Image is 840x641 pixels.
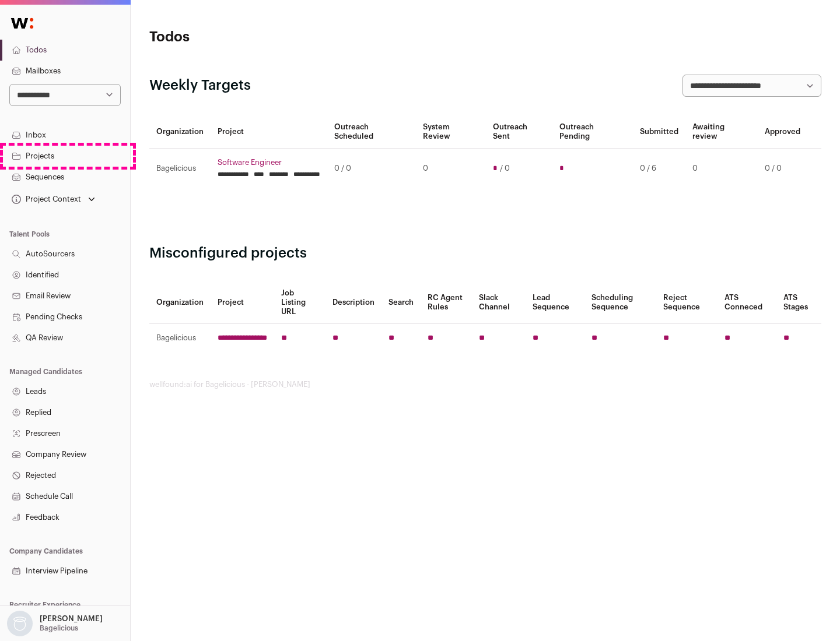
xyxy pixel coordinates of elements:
[7,611,33,636] img: nopic.png
[421,281,471,324] th: RC Agent Rules
[416,115,485,149] th: System Review
[149,281,211,324] th: Organization
[526,281,584,324] th: Lead Sequence
[149,380,821,389] footer: wellfound:ai for Bagelicious - [PERSON_NAME]
[149,149,211,189] td: Bagelicious
[9,195,81,204] div: Project Context
[685,115,758,149] th: Awaiting review
[633,149,685,189] td: 0 / 6
[149,76,251,95] h2: Weekly Targets
[149,28,373,47] h1: Todos
[584,281,656,324] th: Scheduling Sequence
[40,614,103,624] p: [PERSON_NAME]
[218,158,320,167] a: Software Engineer
[40,624,78,633] p: Bagelicious
[472,281,526,324] th: Slack Channel
[5,611,105,636] button: Open dropdown
[327,149,416,189] td: 0 / 0
[149,244,821,263] h2: Misconfigured projects
[633,115,685,149] th: Submitted
[717,281,776,324] th: ATS Conneced
[776,281,821,324] th: ATS Stages
[274,281,325,324] th: Job Listing URL
[552,115,632,149] th: Outreach Pending
[9,191,97,207] button: Open dropdown
[486,115,553,149] th: Outreach Sent
[327,115,416,149] th: Outreach Scheduled
[685,149,758,189] td: 0
[211,115,327,149] th: Project
[381,281,421,324] th: Search
[758,115,807,149] th: Approved
[758,149,807,189] td: 0 / 0
[149,115,211,149] th: Organization
[416,149,485,189] td: 0
[211,281,274,324] th: Project
[5,12,40,35] img: Wellfound
[149,324,211,353] td: Bagelicious
[656,281,718,324] th: Reject Sequence
[500,164,510,173] span: / 0
[325,281,381,324] th: Description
